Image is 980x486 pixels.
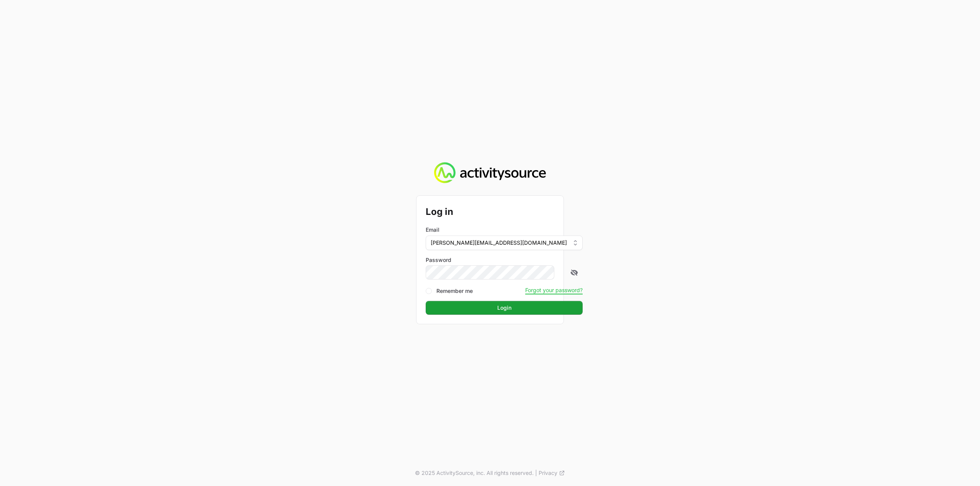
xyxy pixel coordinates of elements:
label: Password [426,256,583,264]
img: Activity Source [434,162,546,184]
a: Privacy [539,469,565,477]
label: Email [426,226,439,234]
span: Login [430,303,578,312]
label: Remember me [436,287,473,295]
span: | [535,469,537,477]
p: © 2025 ActivitySource, inc. All rights reserved. [415,469,534,477]
span: [PERSON_NAME][EMAIL_ADDRESS][DOMAIN_NAME] [431,239,567,247]
button: Login [426,301,583,315]
button: Forgot your password? [525,287,583,294]
button: [PERSON_NAME][EMAIL_ADDRESS][DOMAIN_NAME] [426,236,583,250]
h2: Log in [426,205,583,219]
